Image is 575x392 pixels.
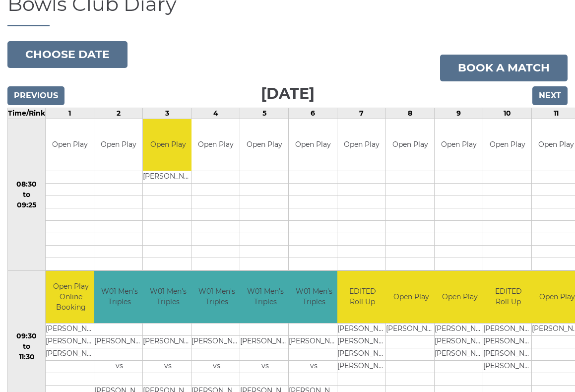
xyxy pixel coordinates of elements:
input: Next [532,87,568,106]
td: [PERSON_NAME] [46,324,96,336]
td: Open Play [192,120,240,172]
td: 6 [289,108,337,119]
td: [PERSON_NAME] [483,361,533,373]
td: Open Play [94,120,142,172]
td: Open Play [240,120,288,172]
td: 08:30 to 09:25 [8,119,46,271]
button: Choose date [7,42,128,68]
td: vs [240,361,290,373]
td: [PERSON_NAME] [46,348,96,361]
td: Open Play [386,271,436,324]
input: Previous [7,87,64,106]
td: 4 [192,108,240,119]
td: 7 [337,108,386,119]
td: 2 [94,108,143,119]
td: 3 [143,108,192,119]
td: [PERSON_NAME] [435,348,485,361]
td: 8 [386,108,435,119]
td: [PERSON_NAME] [337,361,387,373]
td: Open Play [337,120,385,172]
td: [PERSON_NAME] [337,348,387,361]
td: 10 [483,108,532,119]
td: EDITED Roll Up [337,271,387,324]
td: 9 [435,108,483,119]
td: Open Play Online Booking [46,271,96,324]
td: [PERSON_NAME] [386,324,436,336]
td: [PERSON_NAME] [289,336,339,348]
td: Open Play [289,120,337,172]
td: Open Play [386,120,434,172]
td: Open Play [435,120,483,172]
td: [PERSON_NAME] [94,336,144,348]
td: vs [143,361,193,373]
td: W01 Men's Triples [289,271,339,324]
td: Open Play [483,120,531,172]
td: [PERSON_NAME] [483,324,533,336]
td: Open Play [435,271,485,324]
td: Open Play [46,120,94,172]
td: [PERSON_NAME] [435,336,485,348]
td: W01 Men's Triples [94,271,144,324]
a: Book a match [440,55,568,82]
td: [PERSON_NAME] [337,324,387,336]
td: [PERSON_NAME] [143,336,193,348]
td: vs [192,361,242,373]
td: [PERSON_NAME] [46,336,96,348]
td: vs [289,361,339,373]
td: W01 Men's Triples [143,271,193,324]
td: 1 [46,108,94,119]
td: [PERSON_NAME] [143,172,193,184]
td: [PERSON_NAME] [483,336,533,348]
td: Time/Rink [8,108,46,119]
td: vs [94,361,144,373]
td: [PERSON_NAME] [192,336,242,348]
td: 5 [240,108,289,119]
td: W01 Men's Triples [240,271,290,324]
td: [PERSON_NAME] [240,336,290,348]
td: [PERSON_NAME] [337,336,387,348]
td: W01 Men's Triples [192,271,242,324]
td: Open Play [143,120,193,172]
td: [PERSON_NAME] [435,324,485,336]
td: EDITED Roll Up [483,271,533,324]
td: [PERSON_NAME] [483,348,533,361]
